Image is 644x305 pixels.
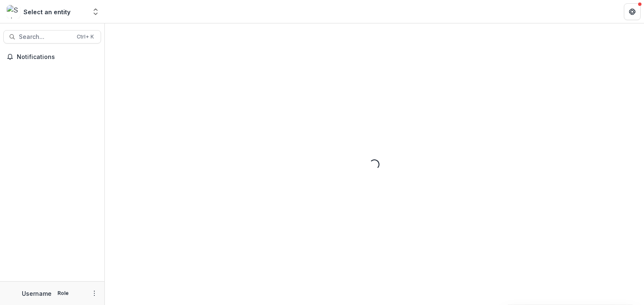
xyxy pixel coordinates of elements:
[23,8,70,16] div: Select an entity
[19,33,72,41] span: Search...
[89,288,99,298] button: More
[90,3,101,20] button: Open entity switcher
[17,54,98,61] span: Notifications
[624,3,641,20] button: Get Help
[7,5,20,18] img: Select an entity
[22,289,52,298] p: Username
[3,30,101,44] button: Search...
[3,50,101,64] button: Notifications
[75,32,96,41] div: Ctrl + K
[55,290,71,297] p: Role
